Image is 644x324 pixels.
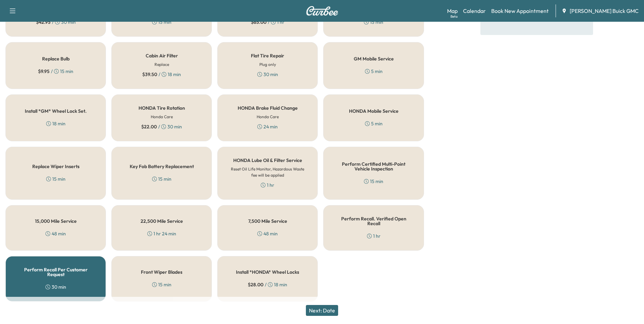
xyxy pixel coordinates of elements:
[259,61,276,68] h6: Plug only
[334,216,412,226] h5: Perform Recall. Verified Open Recall
[306,305,338,316] button: Next: Date
[491,7,549,15] a: Book New Appointment
[334,162,412,171] h5: Perform Certified Multi-Point Vehicle Inspection
[257,123,278,130] div: 24 min
[45,284,66,290] div: 30 min
[306,6,338,16] img: Curbee Logo
[147,230,176,237] div: 1 hr 24 min
[365,68,383,75] div: 5 min
[257,230,278,237] div: 48 min
[141,270,182,274] h5: Front Wiper Blades
[257,71,278,78] div: 30 min
[364,178,383,185] div: 15 min
[233,158,302,163] h5: HONDA Lube Oil & Filter Service
[151,114,173,120] h6: Honda Care
[248,281,263,288] span: $ 28.00
[141,123,157,130] span: $ 22.00
[364,19,383,25] div: 15 min
[36,19,51,25] span: $ 42.95
[141,123,182,130] div: / 30 min
[154,61,169,68] h6: Replace
[152,281,171,288] div: 15 min
[463,7,486,15] a: Calendar
[17,267,95,277] h5: Perform Recall Per Customer Request
[42,56,70,61] h5: Replace Bulb
[365,120,383,127] div: 5 min
[450,14,458,19] div: Beta
[349,109,399,113] h5: HONDA Mobile Service
[251,19,266,25] span: $ 65.00
[46,176,66,182] div: 15 min
[45,230,66,237] div: 48 min
[228,166,307,178] h6: Reset Oil Life Monitor, Hazardous Waste fee will be applied
[25,109,87,113] h5: Install *GM* Wheel Lock Set.
[354,56,394,61] h5: GM Mobile Service
[261,182,274,188] div: 1 hr
[46,120,66,127] div: 18 min
[35,219,77,223] h5: 15,000 Mile Service
[152,176,171,182] div: 15 min
[142,71,157,78] span: $ 39.50
[130,164,194,169] h5: Key Fob Battery Replacement
[38,68,73,75] div: / 15 min
[248,281,287,288] div: / 18 min
[236,270,299,274] h5: Install *HONDA* Wheel Locks
[257,114,279,120] h6: Honda Care
[238,106,298,110] h5: HONDA Brake Fluid Change
[248,219,287,223] h5: 7,500 Mile Service
[139,106,185,110] h5: HONDA Tire Rotation
[36,19,76,25] div: / 30 min
[251,53,284,58] h5: Flat Tire Repair
[367,233,381,239] div: 1 hr
[152,19,171,25] div: 15 min
[32,164,79,169] h5: Replace Wiper Inserts
[146,53,178,58] h5: Cabin Air Filter
[141,219,183,223] h5: 22,500 Mile Service
[142,71,181,78] div: / 18 min
[570,7,639,15] span: [PERSON_NAME] Buick GMC
[447,7,458,15] a: MapBeta
[251,19,284,25] div: / 1 hr
[38,68,50,75] span: $ 9.95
